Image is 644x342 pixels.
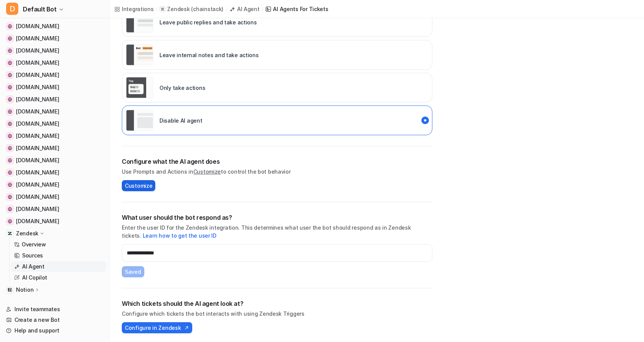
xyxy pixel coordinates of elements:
[16,286,33,294] p: Notion
[22,241,46,248] p: Overview
[3,21,106,32] a: ethereum.org[DOMAIN_NAME]
[126,11,153,33] img: Leave public replies and take actions
[122,224,432,240] p: Enter the user ID for the Zendesk integration. This determines what user the bot should respond a...
[3,155,106,166] a: nimbus.guide[DOMAIN_NAME]
[226,6,227,13] span: /
[8,288,12,292] img: Notion
[125,324,181,332] span: Configure in Zendesk
[3,143,106,153] a: aptos.dev[DOMAIN_NAME]
[230,5,260,13] a: AI Agent
[122,7,432,37] div: live::external_reply
[16,217,59,225] span: [DOMAIN_NAME]
[8,61,12,65] img: docs.erigon.tech
[23,4,57,14] span: Default Bot
[8,109,12,114] img: docs.arbitrum.io
[22,274,47,281] p: AI Copilot
[16,47,59,54] span: [DOMAIN_NAME]
[8,207,12,211] img: github.com
[8,231,12,236] img: Zendesk
[122,310,432,318] p: Configure which tickets the bot interacts with using Zendesk Triggers
[16,96,59,103] span: [DOMAIN_NAME]
[122,299,432,308] h2: Which tickets should the AI agent look at?
[122,213,432,222] h2: What user should the bot respond as?
[159,117,202,125] p: Disable AI agent
[3,304,106,315] a: Invite teammates
[3,325,106,336] a: Help and support
[16,193,59,201] span: [DOMAIN_NAME]
[8,195,12,199] img: climate.solana.com
[126,110,153,131] img: Disable AI agent
[22,252,43,259] p: Sources
[16,181,59,189] span: [DOMAIN_NAME]
[159,84,205,92] p: Only take actions
[3,118,106,129] a: docs.sui.io[DOMAIN_NAME]
[16,157,59,164] span: [DOMAIN_NAME]
[22,263,45,270] p: AI Agent
[11,272,106,283] a: AI Copilot
[122,322,192,333] button: Configure in Zendesk
[193,168,221,175] a: Customize
[122,73,432,102] div: live::disabled
[262,6,263,13] span: /
[16,205,59,213] span: [DOMAIN_NAME]
[16,230,38,237] p: Zendesk
[8,134,12,138] img: docs.optimism.io
[3,45,106,56] a: docs.ton.org[DOMAIN_NAME]
[8,158,12,163] img: nimbus.guide
[11,250,106,261] a: Sources
[8,73,12,77] img: reth.rs
[3,192,106,202] a: climate.solana.com[DOMAIN_NAME]
[11,261,106,272] a: AI Agent
[16,144,59,152] span: [DOMAIN_NAME]
[237,5,260,13] div: AI Agent
[16,83,59,91] span: [DOMAIN_NAME]
[8,85,12,89] img: developers.tron.network
[16,59,59,67] span: [DOMAIN_NAME]
[3,204,106,214] a: github.com[DOMAIN_NAME]
[16,169,59,176] span: [DOMAIN_NAME]
[122,266,144,277] button: Saved
[273,5,328,13] div: AI Agents for tickets
[3,179,106,190] a: build.avax.network[DOMAIN_NAME]
[8,121,12,126] img: docs.sui.io
[11,239,106,250] a: Overview
[16,22,59,30] span: [DOMAIN_NAME]
[191,5,223,13] p: ( chainstack )
[3,94,106,105] a: docs.polygon.technology[DOMAIN_NAME]
[3,58,106,68] a: docs.erigon.tech[DOMAIN_NAME]
[125,268,141,276] span: Saved
[159,51,259,59] p: Leave internal notes and take actions
[126,44,153,66] img: Leave internal notes and take actions
[8,48,12,53] img: docs.ton.org
[156,6,158,13] span: /
[3,106,106,117] a: docs.arbitrum.io[DOMAIN_NAME]
[126,77,153,98] img: Only take actions
[159,18,257,26] p: Leave public replies and take actions
[167,5,190,13] p: Zendesk
[3,167,106,178] a: developer.bitcoin.org[DOMAIN_NAME]
[8,97,12,102] img: docs.polygon.technology
[159,5,223,13] a: Zendesk(chainstack)
[16,35,59,42] span: [DOMAIN_NAME]
[265,5,328,13] a: AI Agents for tickets
[8,24,12,29] img: ethereum.org
[125,182,152,190] span: Customize
[8,170,12,175] img: developer.bitcoin.org
[122,180,155,191] button: Customize
[122,168,432,176] p: Use Prompts and Actions in to control the bot behavior
[122,105,432,135] div: paused::disabled
[3,315,106,325] a: Create a new Bot
[16,71,59,79] span: [DOMAIN_NAME]
[16,132,59,140] span: [DOMAIN_NAME]
[8,219,12,224] img: www.colosseum.com
[16,120,59,128] span: [DOMAIN_NAME]
[3,33,106,44] a: hyperliquid.gitbook.io[DOMAIN_NAME]
[3,131,106,141] a: docs.optimism.io[DOMAIN_NAME]
[16,108,59,115] span: [DOMAIN_NAME]
[122,157,432,166] h2: Configure what the AI agent does
[8,36,12,41] img: hyperliquid.gitbook.io
[114,5,154,13] a: Integrations
[8,146,12,150] img: aptos.dev
[3,216,106,227] a: www.colosseum.com[DOMAIN_NAME]
[3,70,106,80] a: reth.rs[DOMAIN_NAME]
